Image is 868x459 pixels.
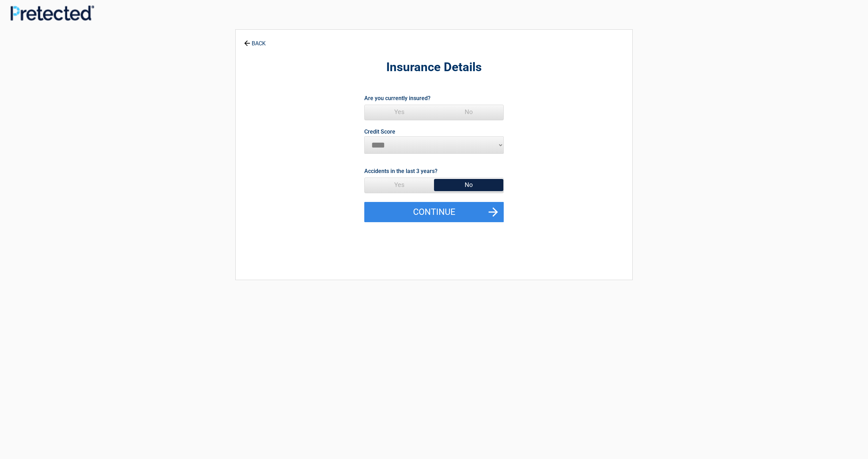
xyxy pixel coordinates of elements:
[274,59,594,76] h2: Insurance Details
[434,105,503,119] span: No
[243,34,267,46] a: BACK
[364,93,431,103] label: Are you currently insured?
[365,178,434,192] span: Yes
[364,129,395,135] label: Credit Score
[434,178,503,192] span: No
[364,202,504,222] button: Continue
[10,5,94,20] img: Main Logo
[364,166,437,176] label: Accidents in the last 3 years?
[365,105,434,119] span: Yes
